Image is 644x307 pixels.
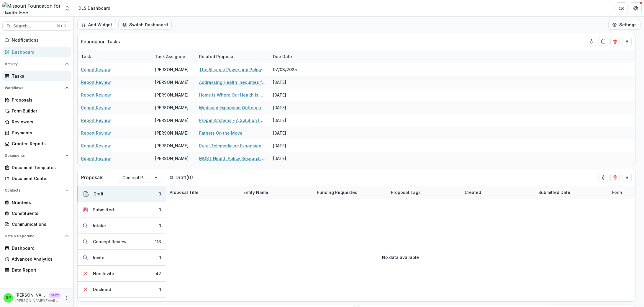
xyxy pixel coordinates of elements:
div: [PERSON_NAME] [155,143,189,149]
div: Related Proposal [196,53,238,60]
a: Dashboard [2,243,71,253]
div: Non Invite [93,270,114,277]
div: Funding Requested [314,189,361,195]
div: [PERSON_NAME] [155,104,189,111]
button: Notifications [2,35,71,45]
button: Declined1 [78,282,166,298]
div: Declined [93,286,111,293]
p: Proposals [81,174,103,181]
a: Grantees [2,197,71,207]
a: Addressing Health Inequities for Patients with [MEDICAL_DATA] by Providing Comprehensive Services [199,79,266,85]
a: Report Review [81,104,111,111]
div: Entity Name [240,186,314,199]
div: [DATE] [269,89,314,101]
div: Due Date [269,53,296,60]
span: Contacts [5,188,63,192]
a: Data Report [2,265,71,275]
button: Drag [622,173,632,182]
div: DLS Dashboard [78,5,110,11]
div: Tasks [12,73,66,79]
div: [PERSON_NAME] [155,155,189,161]
a: Fathers On the Move [199,130,242,136]
div: Invite [93,254,104,261]
span: Documents [5,153,63,158]
a: Rural Telemedicine Expansion and Support [199,143,266,149]
div: Grantees [12,199,66,205]
div: [DATE] [269,139,314,152]
div: Proposal Title [166,186,240,199]
div: [PERSON_NAME] [155,117,189,123]
span: Workflows [5,86,63,90]
div: Related Proposal [196,50,269,63]
button: Open Data & Reporting [2,231,71,241]
div: Payments [12,130,66,136]
div: Form [609,189,625,195]
div: Funding Requested [314,186,387,199]
div: [DATE] [269,127,314,139]
a: Advanced Analytics [2,254,71,264]
a: Report Review [81,130,111,136]
button: Open Activity [2,59,71,69]
a: Proposals [2,95,71,105]
a: Reviewers [2,117,71,127]
div: ⌘ + K [55,23,67,29]
div: 1 [159,286,161,293]
div: 0 [158,223,161,229]
button: Switch Dashboard [118,20,172,30]
p: Staff [49,293,60,298]
button: Search... [2,21,71,31]
div: [DATE] [269,101,314,114]
button: toggle-assigned-to-me [587,37,596,46]
div: Submitted Date [535,186,609,199]
div: 07/03/2025 [269,63,314,76]
p: [PERSON_NAME][EMAIL_ADDRESS][DOMAIN_NAME] [15,298,60,303]
button: Add Widget [77,20,116,30]
div: Proposal Tags [387,186,461,199]
div: Task [78,50,151,63]
div: Task Assignee [151,50,196,63]
span: Search... [13,24,53,29]
a: Report Review [81,92,111,98]
div: [PERSON_NAME] [155,66,189,73]
div: Grantee Reports [12,141,66,147]
p: No data available [382,254,419,260]
div: Concept Review [93,239,127,245]
div: Task [78,53,95,60]
div: [PERSON_NAME] [155,92,189,98]
div: Due Date [269,50,314,63]
button: Non Invite42 [78,266,166,282]
a: Report Review [81,155,111,161]
button: Invite1 [78,250,166,266]
button: More [63,294,70,301]
div: [PERSON_NAME] [155,130,189,136]
a: Document Templates [2,163,71,172]
button: toggle-assigned-to-me [599,173,608,182]
div: Task Assignee [151,53,189,60]
a: Constituents [2,208,71,218]
a: MOST Health Policy Research Initiative [199,155,266,161]
a: Home is Where Our Health Is: Strategic Code Enforcement for Indoor Housing Quality [199,92,266,98]
div: Communications [12,221,66,227]
a: Dashboard [2,47,71,57]
div: 1 [159,254,161,261]
div: Dashboard [12,49,66,55]
div: Advanced Analytics [12,256,66,262]
div: Constituents [12,210,66,216]
button: Draft0 [78,186,166,202]
button: Open entity switcher [63,2,71,14]
div: Dashboard [12,245,66,251]
div: Proposal Tags [387,189,424,195]
a: Report Review [81,79,111,85]
button: Open Contacts [2,186,71,195]
div: Created [461,186,535,199]
div: [DATE] [269,152,314,165]
a: Report Review [81,117,111,123]
button: Get Help [630,2,642,14]
span: Activity [5,62,63,66]
a: Medicaid Expansion Outreach, Enrollment and Renewal [199,104,266,111]
a: Report Review [81,66,111,73]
